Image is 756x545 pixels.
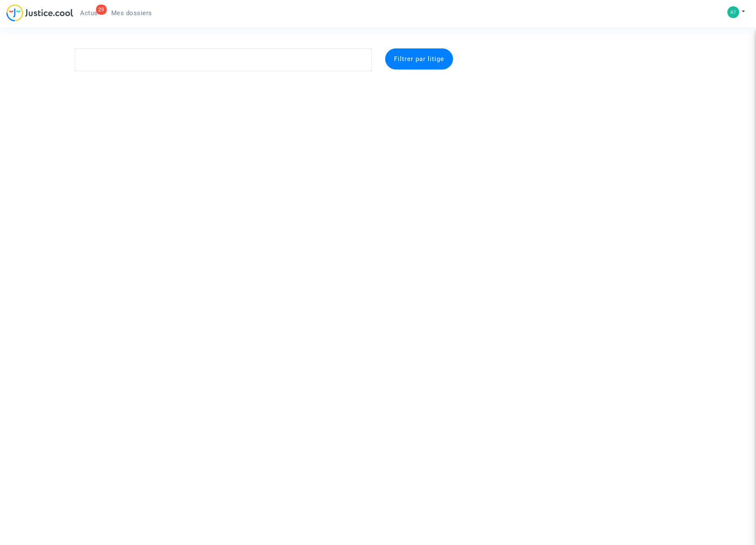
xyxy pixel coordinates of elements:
span: Filtrer par litige [394,55,444,63]
span: Mes dossiers [111,9,152,17]
a: Mes dossiers [105,7,159,19]
span: Actus [80,9,98,17]
div: 29 [96,5,107,15]
img: 7e652067c24864cd43cb2807f4a4dbca [727,6,739,18]
a: 29Actus [73,7,105,19]
img: jc-logo.svg [6,4,73,21]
